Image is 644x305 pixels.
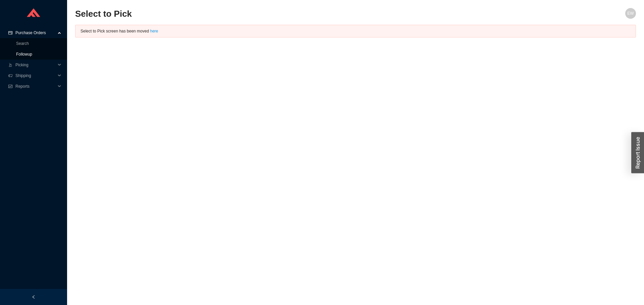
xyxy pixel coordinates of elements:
span: EW [627,8,634,19]
a: here [150,29,158,33]
div: Select to Pick screen has been moved [80,28,631,34]
span: fund [8,84,13,88]
span: left [32,295,36,299]
span: Purchase Orders [15,27,56,38]
span: Reports [15,81,56,92]
a: Search [16,41,29,46]
span: credit-card [8,31,13,35]
span: Picking [15,60,56,70]
a: Followup [16,52,32,57]
h2: Select to Pick [75,8,496,20]
span: Shipping [15,70,56,81]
